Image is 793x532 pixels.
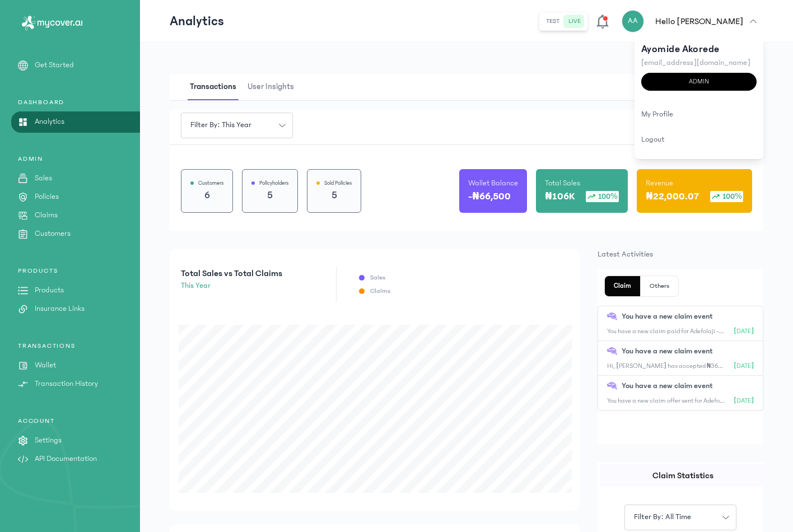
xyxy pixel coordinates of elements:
p: You have a new claim event [622,380,713,392]
p: ₦106K [545,189,575,204]
p: Hello [PERSON_NAME] [655,15,743,28]
p: Sold Policies [324,179,352,188]
p: Wallet [35,360,56,371]
p: Revenue [646,178,673,189]
p: Latest Activities [598,249,763,260]
p: Analytics [170,12,224,30]
p: Wallet Balance [468,178,518,189]
p: Products [35,284,64,296]
p: Policyholders [259,179,288,188]
p: Customers [198,179,223,188]
p: [DATE] [734,362,754,371]
div: admin [641,73,757,91]
div: my profile [635,102,763,127]
div: AA [622,10,644,32]
p: Sales [370,273,385,282]
span: Filter by: all time [627,511,698,523]
button: Filter by: this year [181,113,293,138]
p: Total Sales vs Total Claims [181,267,282,280]
p: You have a new claim event [622,311,713,323]
button: test [542,15,564,28]
p: 6 [190,188,223,203]
div: 100% [710,191,743,202]
p: Customers [35,228,71,240]
p: You have a new claim offer sent for Adefolaji - [EMAIL_ADDRESS][DOMAIN_NAME]. [607,396,725,405]
p: 5 [251,188,288,203]
button: Others [641,276,678,296]
p: Total Sales [545,178,580,189]
span: Filter by: this year [184,119,258,131]
p: Get Started [35,59,74,71]
p: Hi, [PERSON_NAME] has accepted ₦360,000.00 as compensation for their claim [607,362,725,371]
p: Settings [35,435,62,446]
button: Claim [605,276,641,296]
div: logout [635,127,763,152]
p: Sales [35,172,52,184]
span: User Insights [245,74,296,100]
p: [EMAIL_ADDRESS][DOMAIN_NAME] [641,57,757,68]
p: You have a new claim event [622,346,713,357]
p: You have a new claim paid for Adefolaji - [EMAIL_ADDRESS][DOMAIN_NAME]. [607,327,725,336]
p: Claims [370,287,390,296]
p: Insurance Links [35,303,85,315]
div: 100% [586,191,619,202]
p: [DATE] [734,396,754,405]
p: this year [181,280,282,292]
p: Policies [35,191,59,203]
span: Transactions [188,74,239,100]
button: Filter by: all time [624,505,736,530]
button: User Insights [245,74,303,100]
p: Ayomide Akorede [641,41,757,57]
p: Claim Statistics [600,469,766,482]
p: [DATE] [734,327,754,336]
button: live [564,15,585,28]
button: Transactions [188,74,245,100]
button: AAHello [PERSON_NAME] [622,10,763,32]
p: ₦22,000.07 [646,189,699,204]
p: API Documentation [35,453,97,465]
p: -₦66,500 [468,189,511,204]
p: Claims [35,209,58,221]
p: Transaction History [35,378,98,390]
p: 5 [316,188,352,203]
p: Analytics [35,116,64,128]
